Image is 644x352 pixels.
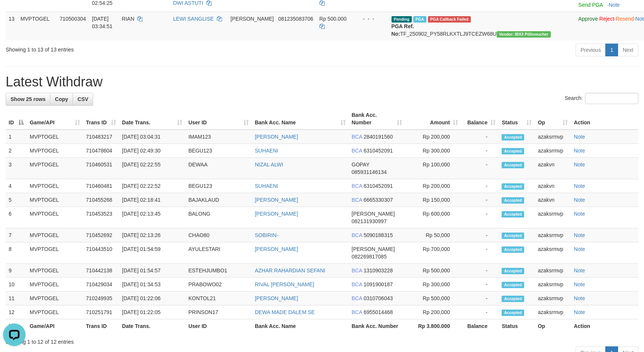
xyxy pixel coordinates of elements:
[413,16,426,23] span: Marked by azaksrmvp
[599,16,614,22] a: Reject
[461,179,499,193] td: -
[255,281,314,287] a: RIVAL [PERSON_NAME]
[585,93,638,104] input: Search:
[83,193,119,207] td: 710455268
[502,282,524,288] span: Accepted
[461,193,499,207] td: -
[6,12,18,41] td: 13
[364,232,393,238] span: Copy 5090188315 to clipboard
[364,197,393,203] span: Copy 6665330307 to clipboard
[405,108,461,130] th: Amount: activate to sort column ascending
[578,16,598,22] a: Approve
[83,130,119,144] td: 710483217
[173,16,214,22] a: LEWI SANGLISE
[27,158,83,179] td: MVPTOGEL
[6,228,27,242] td: 7
[83,158,119,179] td: 710460531
[119,108,186,130] th: Date Trans.: activate to sort column ascending
[392,23,414,37] b: PGA Ref. No:
[352,246,395,252] span: [PERSON_NAME]
[499,319,535,333] th: Status
[535,242,571,264] td: azaksrmvp
[231,16,274,22] span: [PERSON_NAME]
[574,148,585,154] a: Note
[352,148,362,154] span: BCA
[535,108,571,130] th: Op: activate to sort column ascending
[352,211,395,217] span: [PERSON_NAME]
[119,228,186,242] td: [DATE] 02:13:26
[27,144,83,158] td: MVPTOGEL
[185,130,252,144] td: IMAM123
[352,183,362,189] span: BCA
[349,108,405,130] th: Bank Acc. Number: activate to sort column ascending
[6,264,27,278] td: 9
[574,295,585,301] a: Note
[428,16,471,23] span: PGA Error
[6,179,27,193] td: 4
[319,16,346,22] span: Rp 500.000
[502,162,524,168] span: Accepted
[185,193,252,207] td: BAJAKLAUD
[574,267,585,273] a: Note
[609,2,620,8] a: Note
[405,130,461,144] td: Rp 200,000
[255,309,315,315] a: DEWA MADE DALEM SE
[502,197,524,204] span: Accepted
[6,158,27,179] td: 3
[255,232,278,238] a: SOBIRIN-
[119,305,186,319] td: [DATE] 01:22:05
[27,264,83,278] td: MVPTOGEL
[461,319,499,333] th: Balance
[27,179,83,193] td: MVPTOGEL
[185,278,252,292] td: PRABOWO02
[255,134,298,140] a: [PERSON_NAME]
[185,292,252,305] td: KONTOL21
[185,207,252,228] td: BALONG
[185,108,252,130] th: User ID: activate to sort column ascending
[574,232,585,238] a: Note
[352,197,362,203] span: BCA
[352,134,362,140] span: BCA
[185,228,252,242] td: CHAO80
[185,305,252,319] td: PRINSON17
[405,264,461,278] td: Rp 500,000
[502,183,524,190] span: Accepted
[119,319,186,333] th: Date Trans.
[461,158,499,179] td: -
[461,278,499,292] td: -
[6,278,27,292] td: 10
[252,108,349,130] th: Bank Acc. Name: activate to sort column ascending
[83,228,119,242] td: 710452692
[27,228,83,242] td: MVPTOGEL
[535,292,571,305] td: azaksrmvp
[352,254,387,260] span: Copy 082269817085 to clipboard
[6,130,27,144] td: 1
[119,292,186,305] td: [DATE] 01:22:06
[27,305,83,319] td: MVPTOGEL
[364,295,393,301] span: Copy 0310706043 to clipboard
[55,96,68,102] span: Copy
[574,197,585,203] a: Note
[461,264,499,278] td: -
[83,319,119,333] th: Trans ID
[27,292,83,305] td: MVPTOGEL
[574,162,585,168] a: Note
[185,158,252,179] td: DEWAA
[6,335,638,346] div: Showing 1 to 12 of 12 entries
[502,268,524,274] span: Accepted
[255,267,325,273] a: AZHAR RAHARDIAN SEFANI
[185,264,252,278] td: ESTEHJUMBO1
[502,148,524,154] span: Accepted
[574,281,585,287] a: Note
[405,158,461,179] td: Rp 100,000
[27,319,83,333] th: Game/API
[502,134,524,140] span: Accepted
[83,242,119,264] td: 710443510
[27,242,83,264] td: MVPTOGEL
[11,96,45,102] span: Show 25 rows
[122,16,134,22] span: RIAN
[461,305,499,319] td: -
[352,295,362,301] span: BCA
[185,242,252,264] td: AYULESTARI
[6,305,27,319] td: 12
